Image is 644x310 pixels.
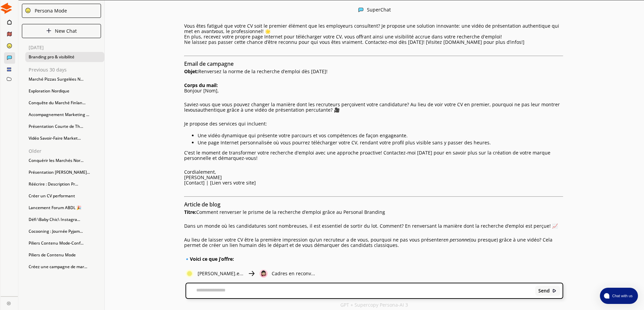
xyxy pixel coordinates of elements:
[185,270,194,278] img: Close
[184,199,563,209] h3: Article de blog
[11,11,16,16] img: logo_orange.svg
[443,236,469,243] em: en personne
[184,59,563,69] h3: Email de campagne
[1,297,18,308] a: Close
[552,288,557,293] img: Close
[190,256,234,262] strong: Voici ce que j’offre:
[25,121,104,132] div: Présentation Courte de Th...
[260,270,268,278] img: Close
[184,209,563,215] p: Comment renverser le prisme de la recherche d’emploi grâce au Personal Branding
[29,148,104,154] p: Older
[184,150,563,161] p: C'est le moment de transformer votre recherche d'emploi avec une approche proactive! Contactez-mo...
[25,86,104,96] div: Exploration Nordique
[32,8,67,13] div: Persona Mode
[600,288,638,304] button: atlas-launcher
[198,133,563,138] p: Une vidéo dynamique qui présente votre parcours et vos compétences de façon engageante.
[27,39,33,45] img: tab_domain_overview_orange.svg
[35,40,52,44] div: Domaine
[25,191,104,201] div: Créer un CV performant
[25,98,104,108] div: Conquête du Marché Finlan...
[184,237,563,248] p: Au lieu de laisser votre CV être la première impression qu'un recruteur a de vous, pourquoi ne pa...
[1,3,12,14] img: Close
[184,223,563,229] p: Dans un monde où les candidatures sont nombreuses, il est essentiel de sortir du lot. Comment? En...
[25,167,104,177] div: Présentation [PERSON_NAME]...
[247,270,256,278] img: Close
[184,23,563,34] p: Vous êtes fatigué que votre CV soit le premier élément que les employeurs consultent? Je propose ...
[25,52,104,62] div: Branding pro & visibilité
[184,34,563,39] p: En plus, recevez votre propre page Internet pour télécharger votre CV, vous offrant ainsi une vis...
[7,301,11,305] img: Close
[198,271,243,276] p: [PERSON_NAME].e...
[55,28,77,34] p: New Chat
[184,39,563,45] p: Ne laissez pas passer cette chance d’être reconnu pour qui vous êtes vraiment. Contactez-moi dès ...
[214,28,223,34] em: vous
[184,69,563,74] p: Renversez la norme de la recherche d’emploi dès [DATE]!
[84,40,103,44] div: Mots-clés
[184,180,563,186] p: [Contact] | [Lien vers votre site]
[184,169,563,175] p: Cordialement,
[609,293,634,299] span: Chat with us
[25,7,31,13] img: Close
[25,74,104,84] div: Marché Pizzas Surgelées N...
[29,67,104,73] p: Previous 30 days
[184,209,196,215] strong: Titre:
[184,88,563,93] p: Bonjour [Nom],
[184,68,198,75] strong: Objet:
[184,121,563,126] p: Je propose des services qui incluent:
[18,18,50,23] div: Domaine: [URL]
[184,175,563,180] p: [PERSON_NAME]
[76,39,82,45] img: tab_keywords_by_traffic_grey.svg
[46,28,52,33] img: Close
[367,7,391,13] div: SuperChat
[25,203,104,213] div: Lancement Forum ABDL 🎉
[184,102,563,113] p: Saviez-vous que vous pouvez changer la manière dont les recruteurs perçoivent votre candidature? ...
[29,45,104,50] p: [DATE]
[188,107,198,113] em: vous
[25,215,104,225] div: Défi \Baby Chic\ Instagra...
[19,11,33,16] div: v 4.0.25
[198,140,563,145] p: Une page Internet personnalisée où vous pourrez télécharger votre CV, rendant votre profil plus v...
[25,262,104,272] div: Créez une campagne de mar...
[25,179,104,189] div: Réécrire : Description Pr...
[25,156,104,166] div: Conquérir les Marchés Nor...
[25,110,104,120] div: Accompagnement Marketing ...
[340,302,408,308] p: GPT + Supercopy Persona-AI 3
[25,226,104,236] div: Cocooning : Journée Pyjam...
[272,271,315,276] p: Cadres en reconv...
[11,18,16,23] img: website_grey.svg
[358,7,364,12] img: Close
[25,238,104,248] div: Piliers Contenu Mode-Conf...
[538,288,550,293] b: Send
[25,133,104,143] div: Vidéo Savoir-Faire Market...
[184,256,563,262] p: 🔹
[25,250,104,260] div: Piliers de Contenu Mode
[184,82,218,88] strong: Corps du mail:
